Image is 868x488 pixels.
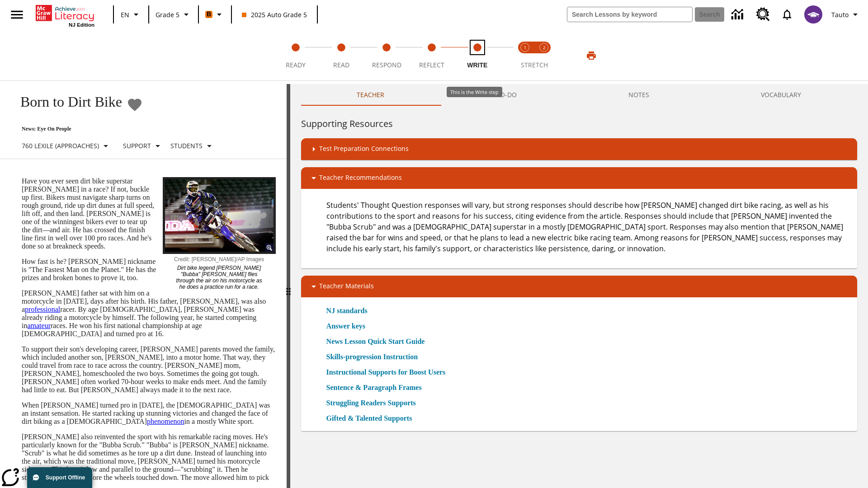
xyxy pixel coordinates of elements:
p: News: Eye On People [11,126,218,132]
a: Struggling Readers Supports [326,398,421,408]
button: Language: EN, Select a language [117,6,146,23]
div: Teacher Recommendations [301,167,857,189]
button: VOCABULARY [705,84,857,106]
button: Select Lexile, 760 Lexile (Approaches) [18,138,115,154]
p: Have you ever seen dirt bike superstar [PERSON_NAME] in a race? If not, buckle up first. Bikers m... [22,177,276,250]
p: [PERSON_NAME] father sat with him on a motorcycle in [DATE], days after his birth. His father, [P... [22,289,276,338]
button: Ready step 1 of 5 [269,31,322,80]
button: Scaffolds, Support [119,138,167,154]
button: NOTES [572,84,705,106]
p: Dirt bike legend [PERSON_NAME] "Bubba" [PERSON_NAME] flies through the air on his motorcycle as h... [174,263,264,290]
p: Credit: [PERSON_NAME]/AP Images [174,254,264,263]
button: Profile/Settings [828,6,864,23]
p: When [PERSON_NAME] turned pro in [DATE], the [DEMOGRAPHIC_DATA] was an instant sensation. He star... [22,401,276,426]
button: Boost Class color is orange. Change class color [202,6,228,23]
p: Teacher Materials [319,281,374,292]
button: Print [577,47,606,64]
div: This is the Write step [447,87,502,97]
img: Magnify [265,244,274,252]
button: Respond step 3 of 5 [360,31,413,80]
button: Add to Favorites - Born to Dirt Bike [127,97,143,113]
h1: Born to Dirt Bike [11,94,122,110]
p: Support [123,141,151,150]
p: 760 Lexile (Approaches) [22,141,99,150]
span: Ready [286,61,306,69]
div: Home [36,3,94,28]
text: 1 [524,45,526,51]
a: News Lesson Quick Start Guide, Will open in new browser window or tab [326,336,425,347]
span: Tauto [831,10,849,19]
a: Resource Center, Will open in new tab [751,2,775,27]
text: 2 [543,45,545,51]
p: Students [170,141,203,150]
a: Skills-progression Instruction, Will open in new browser window or tab [326,352,418,362]
div: activity [290,84,868,488]
button: Reflect step 4 of 5 [406,31,458,80]
a: Sentence & Paragraph Frames, Will open in new browser window or tab [326,382,422,393]
h6: Supporting Resources [301,117,857,131]
span: Read [333,61,349,69]
span: Grade 5 [156,10,179,19]
span: Reflect [419,61,444,69]
span: Support Offline [46,474,85,481]
p: Test Preparation Connections [319,144,409,155]
button: Grade: Grade 5, Select a grade [152,6,195,23]
button: Stretch Respond step 2 of 2 [531,31,557,80]
button: Select a new avatar [799,3,828,26]
img: avatar image [804,5,822,23]
p: Teacher Recommendations [319,173,402,183]
a: amateur [27,322,51,329]
p: How fast is he? [PERSON_NAME] nickname is "The Fastest Man on the Planet." He has the prizes and ... [22,258,276,282]
a: Answer keys, Will open in new browser window or tab [326,321,365,332]
span: EN [121,10,129,19]
a: Gifted & Talented Supports [326,413,418,424]
a: Instructional Supports for Boost Users, Will open in new browser window or tab [326,367,446,378]
div: Instructional Panel Tabs [301,84,857,106]
button: TO-DO [440,84,572,106]
span: 2025 Auto Grade 5 [242,10,307,19]
button: Read step 2 of 5 [315,31,367,80]
button: Write step 5 of 5 [451,31,504,80]
a: NJ standards [326,305,373,316]
p: To support their son's developing career, [PERSON_NAME] parents moved the family, which included ... [22,345,276,394]
button: Select Student [167,138,218,154]
span: Respond [372,61,401,69]
p: Students' Thought Question responses will vary, but strong responses should describe how [PERSON_... [326,200,850,254]
span: B [207,9,211,20]
div: Test Preparation Connections [301,138,857,160]
span: STRETCH [521,61,548,69]
div: Press Enter or Spacebar and then press right and left arrow keys to move the slider [287,84,290,488]
button: Support Offline [27,467,92,488]
button: Open side menu [4,1,30,28]
img: Motocross racer James Stewart flies through the air on his dirt bike. [163,177,276,254]
span: Write [467,61,487,69]
a: phenomenon [147,418,184,425]
a: Data Center [726,2,751,27]
input: search field [567,7,692,22]
div: Teacher Materials [301,276,857,297]
button: Teacher [301,84,440,106]
span: NJ Edition [69,22,94,28]
a: professional [25,305,60,313]
button: Stretch Read step 1 of 2 [512,31,538,80]
a: Notifications [775,3,799,26]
